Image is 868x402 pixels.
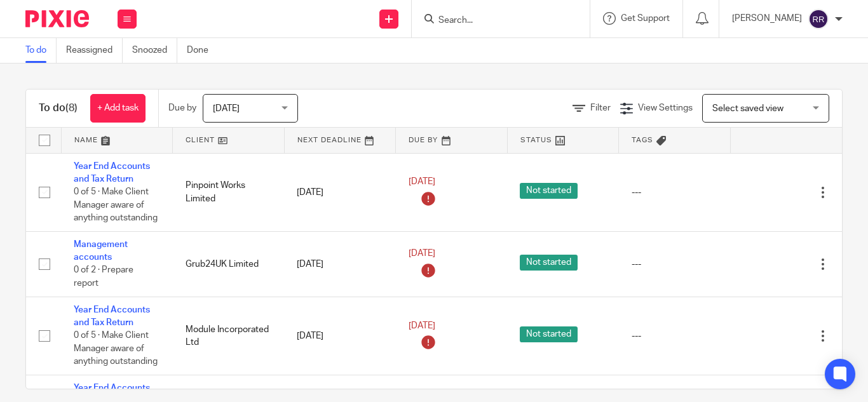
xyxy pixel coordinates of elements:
[74,162,150,184] a: Year End Accounts and Tax Return
[632,258,718,271] div: ---
[90,94,146,123] a: + Add task
[808,9,829,29] img: svg%3E
[409,321,435,330] span: [DATE]
[621,14,670,23] span: Get Support
[173,153,285,231] td: Pinpoint Works Limited
[520,326,578,342] span: Not started
[632,186,718,199] div: ---
[65,103,78,113] span: (8)
[74,266,133,288] span: 0 of 2 · Prepare report
[173,231,285,297] td: Grub24UK Limited
[520,255,578,271] span: Not started
[74,305,150,327] a: Year End Accounts and Tax Return
[284,153,396,231] td: [DATE]
[39,102,78,115] h1: To do
[712,104,783,113] span: Select saved view
[284,297,396,375] td: [DATE]
[732,12,802,25] p: [PERSON_NAME]
[74,187,158,222] span: 0 of 5 · Make Client Manager aware of anything outstanding
[284,231,396,297] td: [DATE]
[632,137,653,144] span: Tags
[74,332,158,366] span: 0 of 5 · Make Client Manager aware of anything outstanding
[409,250,435,258] span: [DATE]
[520,183,578,199] span: Not started
[25,10,89,27] img: Pixie
[187,38,218,63] a: Done
[25,38,57,63] a: To do
[409,178,435,187] span: [DATE]
[632,330,718,342] div: ---
[74,240,128,262] a: Management accounts
[168,102,196,114] p: Due by
[173,297,285,375] td: Module Incorporated Ltd
[132,38,177,63] a: Snoozed
[437,15,552,27] input: Search
[590,104,611,112] span: Filter
[213,104,240,113] span: [DATE]
[66,38,123,63] a: Reassigned
[638,104,693,112] span: View Settings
